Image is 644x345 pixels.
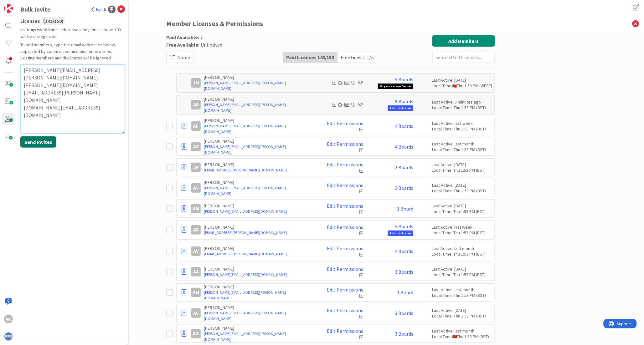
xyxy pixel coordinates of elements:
[191,288,201,297] div: AM
[432,334,492,339] div: Local Time: Thu 1:53 PM (BST)
[432,313,492,319] div: Local Time: Thu 1:53 PM (BST)
[200,34,203,40] span: 7
[327,203,363,209] a: Edit Permissions
[204,246,313,251] p: [PERSON_NAME]
[432,52,495,63] input: Search Paid Licenses...
[13,1,28,8] span: Support
[191,329,201,338] div: AG
[204,290,313,301] a: [PERSON_NAME][EMAIL_ADDRESS][PERSON_NAME][DOMAIN_NAME]
[20,27,125,40] div: Invite email addresses. Any email above 100 will be disregarded.
[395,224,413,229] a: 5 Boards
[395,248,413,254] a: 4 Boards
[432,287,492,292] div: Last Active: last month
[432,77,492,83] div: Last Active: [DATE]
[204,123,313,134] a: [PERSON_NAME][EMAIL_ADDRESS][PERSON_NAME][DOMAIN_NAME]
[204,230,313,236] a: [EMAIL_ADDRESS][PERSON_NAME][DOMAIN_NAME]
[204,310,313,322] a: [PERSON_NAME][EMAIL_ADDRESS][PERSON_NAME][DOMAIN_NAME]
[388,105,413,111] span: Administrator
[432,224,492,230] div: Last Active: last week
[432,105,492,110] div: Local Time: Thu 1:53 PM (BST)
[204,325,313,331] p: [PERSON_NAME]
[337,52,378,63] div: Free Guests 1 / ∞
[204,224,313,230] p: [PERSON_NAME]
[453,84,457,88] img: pt.png
[204,96,313,102] p: [PERSON_NAME]
[204,144,313,155] a: [PERSON_NAME][EMAIL_ADDRESS][PERSON_NAME][DOMAIN_NAME]
[191,163,201,172] div: AP
[432,99,492,105] div: Last Active: 5 minutes ago
[204,251,313,257] a: [EMAIL_ADDRESS][PERSON_NAME][DOMAIN_NAME]
[191,121,201,131] div: AF
[191,78,201,88] div: JM
[204,138,313,144] p: [PERSON_NAME]
[432,188,492,194] div: Local Time: Thu 1:53 PM (BST)
[201,42,222,48] span: Unlimited
[191,267,201,277] div: AA
[395,123,413,129] a: 4 Boards
[395,185,413,191] a: 2 Boards
[4,315,13,323] div: AR
[432,120,492,126] div: Last Active: last week
[204,272,313,277] a: [PERSON_NAME][EMAIL_ADDRESS][DOMAIN_NAME]
[204,118,313,123] p: [PERSON_NAME]
[432,182,492,188] div: Last Active: [DATE]
[432,126,492,132] div: Local Time: Thu 1:53 PM (BST)
[191,225,201,235] div: AR
[327,182,363,188] a: Edit Permissions
[191,204,201,213] div: AM
[327,120,363,126] a: Edit Permissions
[388,231,413,236] span: Administrator
[166,42,199,48] span: Free Available:
[20,17,40,25] span: Licenses
[204,284,313,290] p: [PERSON_NAME]
[395,144,413,150] a: 4 Boards
[166,34,199,40] span: Paid Available:
[432,147,492,152] div: Local Time: Thu 1:53 PM (BST)
[395,165,413,170] a: 2 Boards
[191,183,201,193] div: AS
[432,230,492,236] div: Local Time: Thu 1:53 PM (BST)
[432,162,492,167] div: Last Active: [DATE]
[204,266,313,272] p: [PERSON_NAME]
[327,224,363,230] a: Edit Permissions
[42,17,65,25] div: ( 143 / 150 )
[4,332,13,341] img: avatar
[20,64,125,133] textarea: [PERSON_NAME][EMAIL_ADDRESS][PERSON_NAME][DOMAIN_NAME] [PERSON_NAME][DOMAIN_NAME][EMAIL_ADDRESS][...
[395,310,413,316] a: 3 Boards
[327,266,363,272] a: Edit Permissions
[395,331,413,337] a: 3 Boards
[378,84,413,89] span: Organization Owner
[166,15,495,32] h3: Member Licenses & Permissions
[432,328,492,334] div: Last Active: last month
[191,142,201,151] div: AS
[432,251,492,257] div: Local Time: Thu 1:53 PM (BST)
[204,209,313,214] a: [PERSON_NAME][EMAIL_ADDRESS][DOMAIN_NAME]
[91,6,106,13] a: Back
[327,246,363,251] a: Edit Permissions
[204,80,313,91] a: [PERSON_NAME][EMAIL_ADDRESS][PERSON_NAME][DOMAIN_NAME]
[395,269,413,275] a: 3 Boards
[20,5,51,14] div: Bulk Invite
[327,287,363,292] a: Edit Permissions
[4,4,13,13] img: Visit kanbanzone.com
[327,328,363,334] a: Edit Permissions
[283,52,337,63] div: Paid Licenses 143 / 150
[327,141,363,147] a: Edit Permissions
[397,206,413,211] a: 1 Board
[432,246,492,251] div: Last Active: last month
[432,167,492,173] div: Local Time: Thu 1:53 PM (BST)
[204,331,313,342] a: [PERSON_NAME][EMAIL_ADDRESS][PERSON_NAME][DOMAIN_NAME]
[31,27,49,33] b: up to 100
[432,203,492,209] div: Last Active: [DATE]
[20,42,125,61] div: To add members, type the email addresses below, separated by commas, semicolons, or new lines. Ex...
[395,77,413,82] a: 5 Boards
[453,335,457,338] img: pt.png
[432,35,495,47] button: Add Members
[432,307,492,313] div: Last Active: [DATE]
[191,100,201,109] div: AR
[204,167,313,173] a: [EMAIL_ADDRESS][PERSON_NAME][DOMAIN_NAME]
[432,141,492,147] div: Last Active: last month
[166,52,193,63] button: Name
[191,308,201,318] div: AC
[327,162,363,167] a: Edit Permissions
